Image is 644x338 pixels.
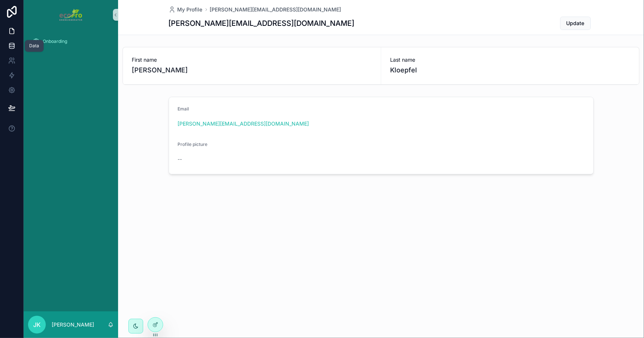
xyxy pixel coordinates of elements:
[560,17,591,30] button: Update
[132,65,372,75] span: [PERSON_NAME]
[24,30,118,58] div: scrollable content
[169,18,355,28] h1: [PERSON_NAME][EMAIL_ADDRESS][DOMAIN_NAME]
[132,56,372,64] span: First name
[178,156,182,163] span: --
[59,9,82,21] img: App logo
[28,35,114,48] a: Onboarding
[178,106,189,112] span: Email
[390,65,630,75] span: Kloepfel
[566,20,585,27] span: Update
[178,120,309,127] a: [PERSON_NAME][EMAIL_ADDRESS][DOMAIN_NAME]
[210,6,341,13] a: [PERSON_NAME][EMAIL_ADDRESS][DOMAIN_NAME]
[178,141,208,147] span: Profile picture
[33,320,41,329] span: JK
[52,321,94,328] p: [PERSON_NAME]
[43,38,67,44] span: Onboarding
[169,6,203,13] a: My Profile
[390,56,630,64] span: Last name
[29,43,39,49] div: Data
[178,6,203,13] span: My Profile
